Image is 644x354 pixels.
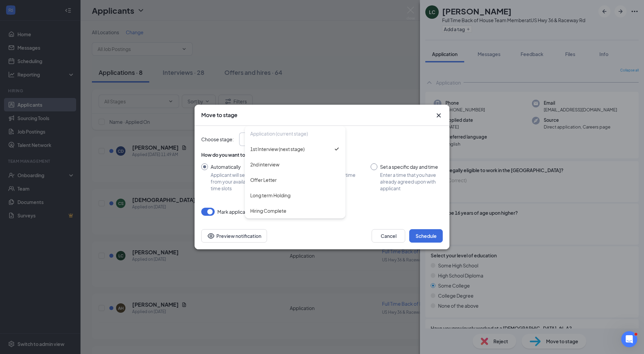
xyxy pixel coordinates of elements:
div: How do you want to schedule time with the applicant? [201,151,443,158]
div: 1st Interview (next stage) [250,145,305,153]
button: Close [435,111,443,119]
button: Schedule [409,229,443,243]
svg: Checkmark [333,146,340,152]
div: Application (current stage) [250,130,308,137]
span: Mark applicant(s) as Completed for Application [217,208,320,216]
div: 2nd interview [250,161,279,168]
h3: Move to stage [201,111,237,119]
div: Hiring Complete [250,207,286,214]
span: Choose stage : [201,136,234,143]
div: Offer Letter [250,176,277,184]
div: Long term Holding [250,192,290,199]
svg: Cross [435,111,443,119]
iframe: Intercom live chat [621,331,637,347]
svg: Eye [207,232,215,240]
button: Preview notificationEye [201,229,267,243]
button: Cancel [372,229,405,243]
